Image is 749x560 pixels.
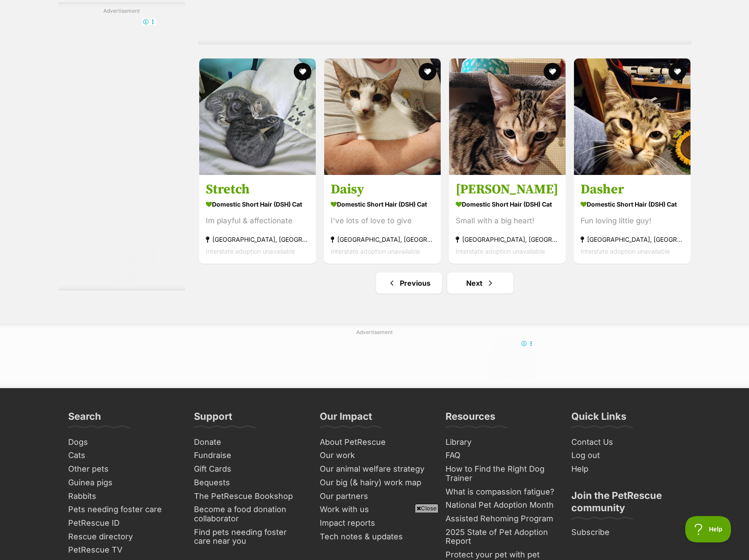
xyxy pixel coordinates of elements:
[316,490,433,503] a: Our partners
[65,436,182,449] a: Dogs
[199,58,316,175] img: Stretch - Domestic Short Hair (DSH) Cat
[65,462,182,476] a: Other pets
[449,58,566,175] img: Monty - Domestic Short Hair (DSH) Cat
[571,489,681,519] h3: Join the PetRescue community
[65,543,182,557] a: PetRescue TV
[581,198,684,211] strong: Domestic Short Hair (DSH) Cat
[65,490,182,503] a: Rabbits
[294,63,311,80] button: favourite
[568,462,685,476] a: Help
[190,462,307,476] a: Gift Cards
[190,526,307,548] a: Find pets needing foster care near you
[331,198,434,211] strong: Domestic Short Hair (DSH) Cat
[316,436,433,449] a: About PetRescue
[215,516,535,556] iframe: Advertisement
[574,175,691,264] a: Dasher Domestic Short Hair (DSH) Cat Fun loving little guy! [GEOGRAPHIC_DATA], [GEOGRAPHIC_DATA] ...
[574,58,691,175] img: Dasher - Domestic Short Hair (DSH) Cat
[442,436,559,449] a: Library
[206,181,309,198] h3: Stretch
[316,476,433,490] a: Our big (& hairy) work map
[456,198,559,211] strong: Domestic Short Hair (DSH) Cat
[415,504,438,513] span: Close
[447,273,513,294] a: Next page
[198,273,691,294] nav: Pagination
[206,215,309,227] div: Im playful & affectionate
[316,449,433,462] a: Our work
[65,476,182,490] a: Guinea pigs
[442,462,559,485] a: How to Find the Right Dog Trainer
[65,516,182,530] a: PetRescue ID
[442,498,559,512] a: National Pet Adoption Month
[316,462,433,476] a: Our animal welfare strategy
[446,410,495,428] h3: Resources
[456,181,559,198] h3: [PERSON_NAME]
[669,63,686,80] button: favourite
[206,198,309,211] strong: Domestic Short Hair (DSH) Cat
[581,215,684,227] div: Fun loving little guy!
[419,63,436,80] button: favourite
[324,58,441,175] img: Daisy - Domestic Short Hair (DSH) Cat
[190,449,307,462] a: Fundraise
[571,410,626,428] h3: Quick Links
[456,247,545,255] span: Interstate adoption unavailable
[331,181,434,198] h3: Daisy
[199,175,316,264] a: Stretch Domestic Short Hair (DSH) Cat Im playful & affectionate [GEOGRAPHIC_DATA], [GEOGRAPHIC_DA...
[206,247,295,255] span: Interstate adoption unavailable
[324,175,441,264] a: Daisy Domestic Short Hair (DSH) Cat I've lots of love to give [GEOGRAPHIC_DATA], [GEOGRAPHIC_DATA...
[544,63,561,80] button: favourite
[456,215,559,227] div: Small with a big heart!
[190,490,307,503] a: The PetRescue Bookshop
[581,233,684,245] strong: [GEOGRAPHIC_DATA], [GEOGRAPHIC_DATA]
[190,436,307,449] a: Donate
[442,485,559,499] a: What is compassion fatigue?
[68,410,101,428] h3: Search
[456,233,559,245] strong: [GEOGRAPHIC_DATA], [GEOGRAPHIC_DATA]
[190,476,307,490] a: Bequests
[685,516,731,542] iframe: Help Scout Beacon - Open
[215,340,535,379] iframe: Advertisement
[320,410,372,428] h3: Our Impact
[194,410,232,428] h3: Support
[331,233,434,245] strong: [GEOGRAPHIC_DATA], [GEOGRAPHIC_DATA]
[568,449,685,462] a: Log out
[331,215,434,227] div: I've lots of love to give
[190,503,307,525] a: Become a food donation collaborator
[568,526,685,539] a: Subscribe
[442,449,559,462] a: FAQ
[58,2,185,291] div: Advertisement
[65,449,182,462] a: Cats
[568,436,685,449] a: Contact Us
[449,175,566,264] a: [PERSON_NAME] Domestic Short Hair (DSH) Cat Small with a big heart! [GEOGRAPHIC_DATA], [GEOGRAPHI...
[65,503,182,516] a: Pets needing foster care
[206,233,309,245] strong: [GEOGRAPHIC_DATA], [GEOGRAPHIC_DATA]
[65,530,182,544] a: Rescue directory
[581,247,670,255] span: Interstate adoption unavailable
[316,503,433,516] a: Work with us
[376,273,442,294] a: Previous page
[86,18,157,282] iframe: Advertisement
[581,181,684,198] h3: Dasher
[331,247,420,255] span: Interstate adoption unavailable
